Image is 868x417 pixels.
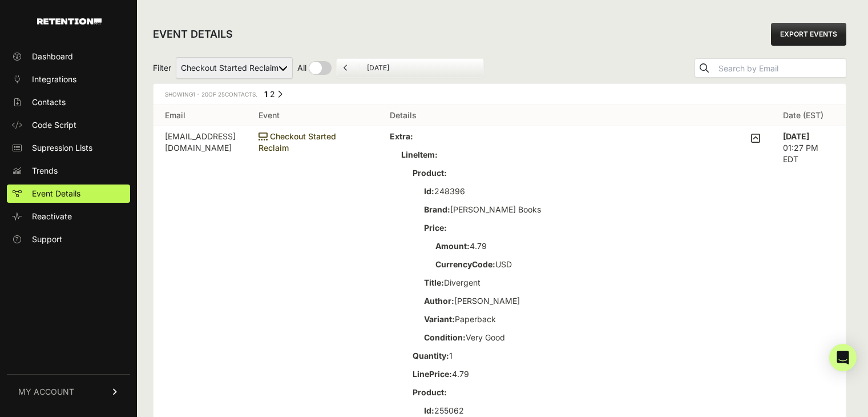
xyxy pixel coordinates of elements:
[424,295,742,307] p: [PERSON_NAME]
[193,91,208,98] span: 1 - 20
[7,230,130,248] a: Support
[7,116,130,134] a: Code Script
[424,204,742,215] p: [PERSON_NAME] Books
[401,150,438,159] strong: LineItem:
[7,185,130,203] a: Event Details
[390,131,413,141] strong: Extra:
[37,18,102,25] img: Retention.com
[413,350,742,362] p: 1
[32,142,92,154] span: Supression Lists
[424,223,447,232] strong: Price:
[424,405,742,416] p: 255062
[18,386,74,398] span: MY ACCOUNT
[7,47,130,66] a: Dashboard
[154,105,247,126] th: Email
[378,105,772,126] th: Details
[153,26,233,42] h2: EVENT DETAILS
[7,93,130,111] a: Contacts
[413,387,447,397] strong: Product:
[264,89,268,99] em: Page 1
[216,91,257,98] span: Contacts.
[413,168,447,178] strong: Product:
[32,234,62,245] span: Support
[259,131,336,153] span: Checkout Started Reclaim
[165,89,257,100] div: Showing of
[176,57,293,79] select: Filter
[424,277,742,288] p: Divergent
[247,105,378,126] th: Event
[424,296,454,306] strong: Author:
[7,207,130,226] a: Reactivate
[32,188,80,199] span: Event Details
[413,351,449,360] strong: Quantity:
[32,74,76,85] span: Integrations
[7,374,130,409] a: MY ACCOUNT
[716,61,846,77] input: Search by Email
[424,278,444,287] strong: Title:
[424,406,434,415] strong: Id:
[424,332,466,342] strong: Condition:
[435,259,495,269] strong: CurrencyCode:
[7,139,130,157] a: Supression Lists
[424,186,742,197] p: 248396
[32,211,72,222] span: Reactivate
[32,97,66,108] span: Contacts
[262,89,282,103] div: Pagination
[413,368,742,380] p: 4.79
[424,205,450,214] strong: Brand:
[413,369,452,379] strong: LinePrice:
[424,314,455,324] strong: Variant:
[435,240,742,252] p: 4.79
[153,62,171,74] span: Filter
[424,186,434,196] strong: Id:
[772,105,846,126] th: Date (EST)
[424,332,742,343] p: Very Good
[32,119,76,131] span: Code Script
[435,241,470,251] strong: Amount:
[424,314,742,325] p: Paperback
[771,23,846,46] a: EXPORT EVENTS
[829,344,857,371] div: Open Intercom Messenger
[270,89,275,99] a: Page 2
[32,165,58,177] span: Trends
[783,131,809,141] strong: [DATE]
[7,162,130,180] a: Trends
[7,70,130,89] a: Integrations
[32,51,73,62] span: Dashboard
[435,259,742,270] p: USD
[218,91,225,98] span: 25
